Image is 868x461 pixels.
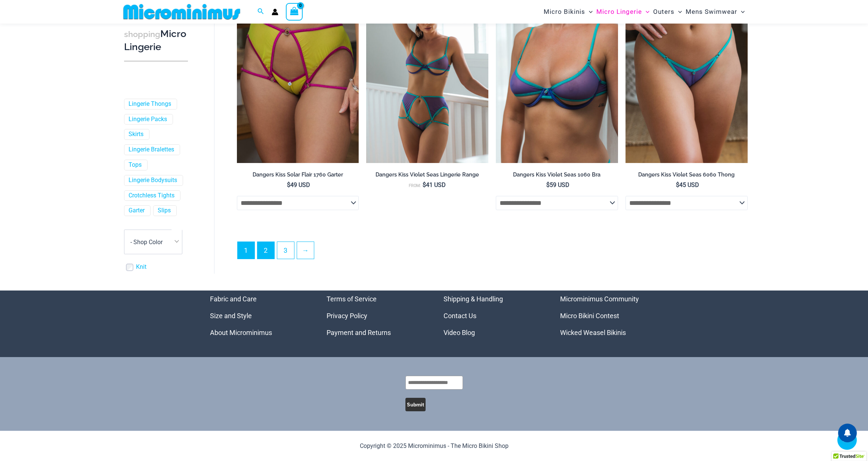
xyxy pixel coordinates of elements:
a: Dangers Kiss Solar Flair 1760 Garter [237,171,359,181]
span: - Shop Color [124,230,182,254]
a: Lingerie Bodysuits [129,176,177,184]
a: Lingerie Thongs [129,100,171,108]
a: OutersMenu ToggleMenu Toggle [651,2,684,21]
nav: Menu [327,291,425,341]
a: Tops [129,161,142,169]
span: $ [546,181,550,188]
a: Video Blog [444,329,475,336]
img: MM SHOP LOGO FLAT [120,3,243,20]
a: About Microminimus [210,329,272,336]
h2: Dangers Kiss Violet Seas Lingerie Range [366,171,488,178]
span: - Shop Color [130,239,163,246]
bdi: 45 USD [676,181,699,188]
span: Outers [653,2,674,21]
nav: Menu [560,291,658,341]
span: Menu Toggle [585,2,593,21]
h3: Micro Lingerie [124,28,188,53]
span: - Shop Color [124,230,182,254]
aside: Footer Widget 4 [560,291,658,341]
a: Microminimus Community [560,295,639,303]
span: From: [409,183,421,188]
bdi: 49 USD [287,181,310,188]
nav: Menu [210,291,308,341]
a: Micro Bikini Contest [560,312,619,320]
h2: Dangers Kiss Violet Seas 1060 Bra [496,171,618,178]
span: Micro Lingerie [596,2,642,21]
h2: Dangers Kiss Solar Flair 1760 Garter [237,171,359,178]
a: Search icon link [257,7,264,16]
span: Menu Toggle [674,2,682,21]
a: Page 3 [277,242,294,259]
aside: Footer Widget 2 [327,291,425,341]
span: $ [676,181,679,188]
a: Skirts [129,130,143,138]
a: Dangers Kiss Violet Seas 6060 Thong [625,171,748,181]
nav: Site Navigation [541,1,748,22]
nav: Menu [444,291,542,341]
bdi: 41 USD [423,181,446,188]
a: Terms of Service [327,295,377,303]
a: Slips [158,207,171,215]
span: $ [287,181,290,188]
a: Dangers Kiss Violet Seas 1060 Bra [496,171,618,181]
aside: Footer Widget 3 [444,291,542,341]
a: Dangers Kiss Violet Seas Lingerie Range [366,171,488,181]
a: Mens SwimwearMenu ToggleMenu Toggle [684,2,747,21]
span: Menu Toggle [737,2,745,21]
a: Page 2 [257,242,274,259]
span: Micro Bikinis [544,2,585,21]
button: Submit [405,398,426,411]
a: Micro LingerieMenu ToggleMenu Toggle [594,2,651,21]
a: Crotchless Tights [129,192,174,200]
span: $ [423,181,426,188]
span: Menu Toggle [642,2,649,21]
span: Mens Swimwear [686,2,737,21]
a: Size and Style [210,312,252,320]
aside: Footer Widget 1 [210,291,308,341]
a: Micro BikinisMenu ToggleMenu Toggle [542,2,594,21]
a: Shipping & Handling [444,295,503,303]
a: Fabric and Care [210,295,257,303]
a: → [297,242,314,259]
a: Payment and Returns [327,329,391,336]
nav: Product Pagination [237,242,748,263]
a: Garter [129,207,145,215]
h2: Dangers Kiss Violet Seas 6060 Thong [625,171,748,178]
a: Wicked Weasel Bikinis [560,329,626,336]
a: Lingerie Bralettes [129,146,174,154]
a: Privacy Policy [327,312,367,320]
a: Contact Us [444,312,476,320]
span: shopping [124,30,160,39]
a: Lingerie Packs [129,116,167,123]
a: View Shopping Cart, empty [286,3,303,20]
a: Knit [136,263,146,271]
a: Account icon link [272,9,278,15]
p: Copyright © 2025 Microminimus - The Micro Bikini Shop [210,440,658,452]
span: Page 1 [238,242,254,259]
bdi: 59 USD [546,181,569,188]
